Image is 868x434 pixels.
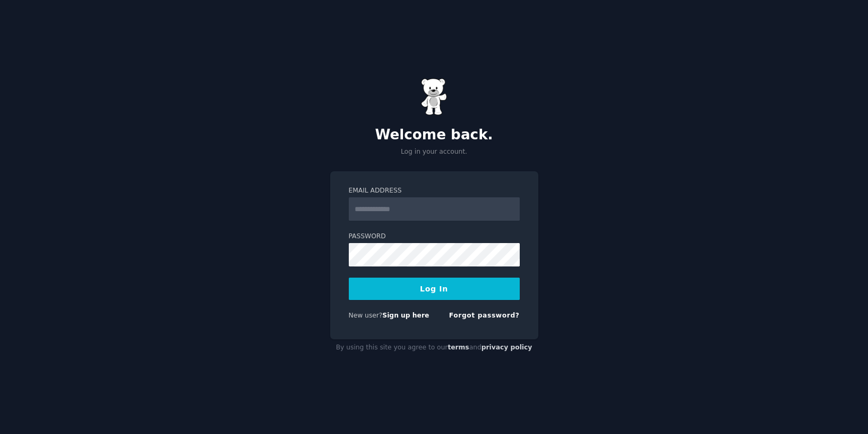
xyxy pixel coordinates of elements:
div: By using this site you agree to our and [330,339,538,356]
a: privacy policy [482,344,532,351]
a: Forgot password? [449,312,520,319]
label: Password [349,232,520,241]
a: terms [448,344,469,351]
h2: Welcome back. [330,127,538,144]
p: Log in your account. [330,147,538,157]
label: Email Address [349,186,520,196]
span: New user? [349,312,383,319]
a: Sign up here [382,312,429,319]
button: Log In [349,278,520,300]
img: Gummy Bear [421,78,448,115]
